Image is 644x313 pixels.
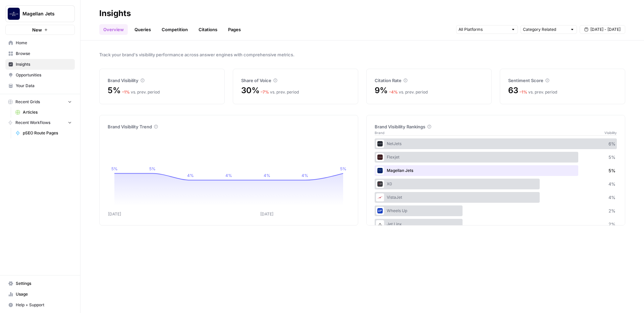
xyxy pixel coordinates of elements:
[261,89,269,95] span: – 7 %
[608,181,615,187] span: 4 %
[5,48,75,59] a: Browse
[340,166,346,171] tspan: 5%
[375,179,617,189] div: X0
[158,24,192,35] a: Competition
[15,99,40,105] span: Recent Grids
[12,128,75,138] a: pSEO Route Pages
[608,167,615,174] span: 5 %
[16,302,72,308] span: Help + Support
[375,77,483,84] div: Citation Rate
[523,26,567,33] input: Category Related
[608,221,615,228] span: 2 %
[5,59,75,70] a: Insights
[16,72,72,78] span: Opportunities
[5,38,75,48] a: Home
[375,85,388,96] span: 9%
[377,208,383,213] img: xlqcxs388ft81bxbulj751dueudh
[377,141,383,146] img: kzd67fw6s4h6ywxkyqr9tq42xltv
[375,165,617,176] div: Magellan Jets
[99,51,625,58] span: Track your brand's visibility performance across answer engines with comprehensive metrics.
[375,138,617,149] div: NetJets
[108,123,350,130] div: Brand Visibility Trend
[260,211,273,216] tspan: [DATE]
[375,219,617,230] div: Jet Linx
[187,173,194,178] tspan: 4%
[608,207,615,214] span: 2 %
[32,26,42,33] span: New
[377,181,383,187] img: 3m69saf3rvg34ct9xgkj7v2iz54g
[590,26,621,33] span: [DATE] - [DATE]
[5,300,75,310] button: Help + Support
[149,166,156,171] tspan: 5%
[16,291,72,297] span: Usage
[5,118,75,128] button: Recent Workflows
[520,89,557,95] div: vs. prev. period
[459,26,508,33] input: All Platforms
[608,140,615,147] span: 6 %
[22,10,63,17] span: Magellan Jets
[16,40,72,46] span: Home
[608,194,615,201] span: 4 %
[122,89,160,95] div: vs. prev. period
[604,130,617,135] span: Visibility
[5,289,75,300] a: Usage
[12,107,75,118] a: Articles
[8,8,20,20] img: Magellan Jets Logo
[130,24,155,35] a: Queries
[224,24,245,35] a: Pages
[377,168,383,173] img: mwu1mlwpd2hfch39zk74ivg7kn47
[5,97,75,107] button: Recent Grids
[108,85,121,96] span: 5%
[5,80,75,91] a: Your Data
[108,77,216,84] div: Brand Visibility
[608,154,615,161] span: 5 %
[520,89,527,95] span: – 1 %
[16,51,72,57] span: Browse
[16,83,72,89] span: Your Data
[99,8,131,19] div: Insights
[377,154,383,160] img: ikn7glbabjgr3aecqwhngpzj7pyb
[264,173,270,178] tspan: 4%
[377,195,383,200] img: 13r37pxhntn08c0i6w82ofphbnpt
[241,77,350,84] div: Share of Voice
[195,24,221,35] a: Citations
[23,130,72,136] span: pSEO Route Pages
[389,89,398,95] span: – 4 %
[375,205,617,216] div: Wheels Up
[377,222,383,227] img: pt6pzr0tnazgpkzh7yd34776ql3l
[16,280,72,287] span: Settings
[375,130,384,135] span: Brand
[5,278,75,289] a: Settings
[111,166,118,171] tspan: 5%
[389,89,428,95] div: vs. prev. period
[99,24,128,35] a: Overview
[225,173,232,178] tspan: 4%
[5,5,75,22] button: Workspace: Magellan Jets
[16,61,72,67] span: Insights
[508,85,518,96] span: 63
[375,152,617,163] div: Flexjet
[108,211,121,216] tspan: [DATE]
[241,85,259,96] span: 30%
[302,173,308,178] tspan: 4%
[508,77,617,84] div: Sentiment Score
[375,192,617,203] div: VistaJet
[580,25,625,34] button: [DATE] - [DATE]
[15,120,50,126] span: Recent Workflows
[23,109,72,115] span: Articles
[261,89,299,95] div: vs. prev. period
[5,70,75,80] a: Opportunities
[122,89,130,95] span: – 1 %
[5,25,75,35] button: New
[375,123,617,130] div: Brand Visibility Rankings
